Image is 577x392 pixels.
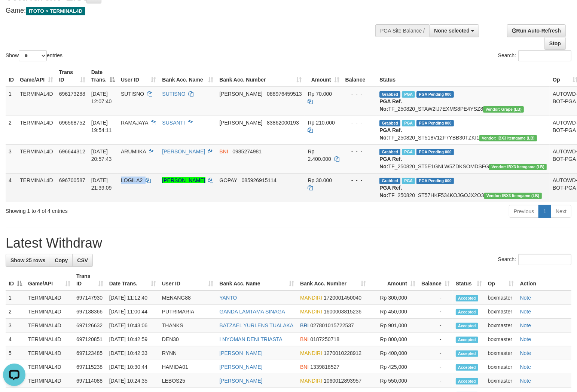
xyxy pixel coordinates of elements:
[456,295,478,301] span: Accepted
[485,346,517,360] td: boxmaster
[538,205,551,218] a: 1
[219,309,285,315] a: GANDA LAMTAMA SINAGA
[26,7,85,15] span: ITOTO > TERMINAL4D
[219,120,262,126] span: [PERSON_NAME]
[300,295,322,301] span: MANDIRI
[6,204,235,215] div: Showing 1 to 4 of 4 entries
[507,24,566,37] a: Run Auto-Refresh
[91,91,112,104] span: [DATE] 12:07:40
[416,178,454,184] span: PGA Pending
[162,177,205,183] a: [PERSON_NAME]
[418,374,453,388] td: -
[308,120,335,126] span: Rp 210.000
[310,322,354,328] span: Copy 027801015722537 to clipboard
[456,337,478,343] span: Accepted
[369,346,418,360] td: Rp 400,000
[520,309,531,315] a: Note
[6,87,17,116] td: 1
[219,322,293,328] a: BATZAEL YURLENS TUALAKA
[6,173,17,202] td: 4
[6,144,17,173] td: 3
[121,91,144,97] span: SUTISNO
[59,177,85,183] span: 696700587
[376,173,550,202] td: TF_250820_ST57HKF534KOJGOJX2O3
[159,360,217,374] td: HAMIDA01
[345,148,374,155] div: - - -
[10,257,45,263] span: Show 25 rows
[6,291,25,305] td: 1
[518,50,571,61] input: Search:
[219,378,262,384] a: [PERSON_NAME]
[25,305,73,319] td: TERMINAL4D
[416,120,454,126] span: PGA Pending
[106,333,159,346] td: [DATE] 10:42:59
[498,254,571,265] label: Search:
[106,305,159,319] td: [DATE] 11:00:44
[73,291,106,305] td: 697147930
[121,148,146,154] span: ARUMIIKA
[520,295,531,301] a: Note
[159,269,217,291] th: User ID: activate to sort column ascending
[106,346,159,360] td: [DATE] 10:42:33
[106,291,159,305] td: [DATE] 11:12:40
[216,269,297,291] th: Bank Acc. Name: activate to sort column ascending
[509,205,539,218] a: Previous
[267,91,302,97] span: Copy 088976459513 to clipboard
[520,322,531,328] a: Note
[369,269,418,291] th: Amount: activate to sort column ascending
[106,360,159,374] td: [DATE] 10:30:44
[456,350,478,357] span: Accepted
[77,257,88,263] span: CSV
[300,336,309,342] span: BNI
[300,322,309,328] span: BRI
[6,7,377,15] h4: Game:
[3,3,25,25] button: Open LiveChat chat widget
[520,350,531,356] a: Note
[73,319,106,333] td: 697126632
[6,346,25,360] td: 5
[418,305,453,319] td: -
[402,120,415,126] span: Marked by boxmaster
[369,374,418,388] td: Rp 550,000
[267,120,299,126] span: Copy 83862000193 to clipboard
[485,319,517,333] td: boxmaster
[73,333,106,346] td: 697120851
[19,50,47,61] select: Showentries
[73,305,106,319] td: 697138366
[418,360,453,374] td: -
[162,120,185,126] a: SUSANTI
[72,254,93,267] a: CSV
[121,177,143,183] span: LOGILA2
[369,333,418,346] td: Rp 800,000
[25,269,73,291] th: Game/API: activate to sort column ascending
[518,254,571,265] input: Search:
[402,149,415,155] span: Marked by boxmaster
[106,269,159,291] th: Date Trans.: activate to sort column ascending
[159,291,217,305] td: MENANG88
[219,148,228,154] span: BNI
[485,360,517,374] td: boxmaster
[498,50,571,61] label: Search:
[308,177,332,183] span: Rp 30.000
[520,336,531,342] a: Note
[418,346,453,360] td: -
[517,269,571,291] th: Action
[159,319,217,333] td: THANKS
[379,149,400,155] span: Grabbed
[376,65,550,87] th: Status
[25,360,73,374] td: TERMINAL4D
[73,269,106,291] th: Trans ID: activate to sort column ascending
[6,305,25,319] td: 2
[402,91,415,98] span: Marked by boxmaster
[159,346,217,360] td: RYNN
[219,350,262,356] a: [PERSON_NAME]
[106,374,159,388] td: [DATE] 10:24:35
[345,177,374,184] div: - - -
[118,65,159,87] th: User ID: activate to sort column ascending
[416,149,454,155] span: PGA Pending
[17,173,56,202] td: TERMINAL4D
[73,374,106,388] td: 697114088
[6,50,62,61] label: Show entries
[489,164,547,170] span: Vendor URL: https://dashboard.q2checkout.com/secure
[379,91,400,98] span: Grabbed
